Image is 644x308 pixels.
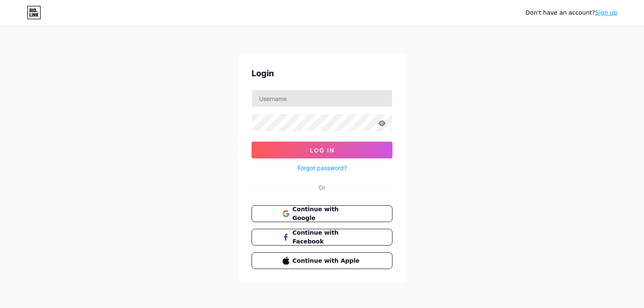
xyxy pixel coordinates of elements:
[319,183,325,192] div: Or
[293,256,362,265] span: Continue with Apple
[525,8,617,17] div: Don't have an account?
[293,205,362,223] span: Continue with Google
[252,229,392,246] button: Continue with Facebook
[252,67,392,80] div: Login
[298,163,347,172] a: Forgot password?
[252,205,392,222] button: Continue with Google
[252,252,392,269] button: Continue with Apple
[310,147,335,154] span: Log In
[252,90,392,107] input: Username
[252,142,392,158] button: Log In
[595,9,617,16] a: Sign up
[293,228,362,246] span: Continue with Facebook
